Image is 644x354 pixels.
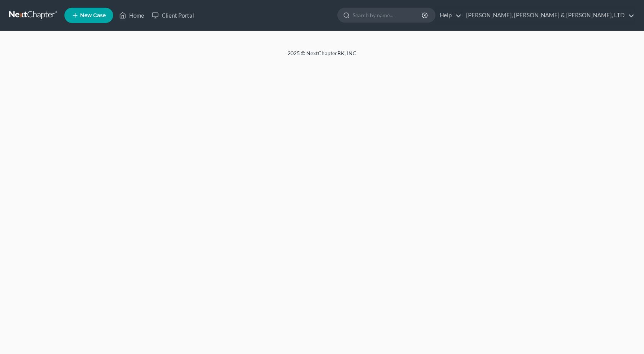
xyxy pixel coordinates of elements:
[436,8,462,22] a: Help
[103,49,540,63] div: 2025 © NextChapterBK, INC
[462,8,634,22] a: [PERSON_NAME], [PERSON_NAME] & [PERSON_NAME], LTD
[353,8,423,22] input: Search by name...
[148,8,198,22] a: Client Portal
[80,13,106,18] span: New Case
[115,8,148,22] a: Home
